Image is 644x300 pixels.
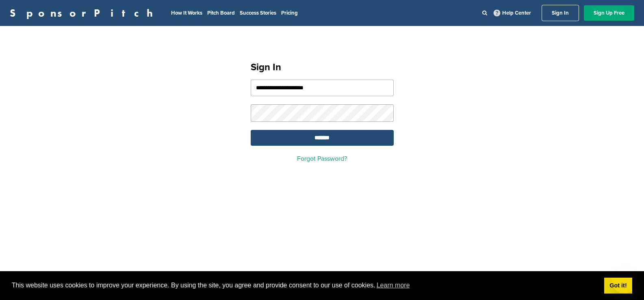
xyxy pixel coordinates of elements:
a: How It Works [171,10,202,16]
a: Sign In [542,5,579,21]
span: This website uses cookies to improve your experience. By using the site, you agree and provide co... [12,279,598,291]
a: Sign Up Free [584,5,634,21]
h1: Sign In [251,60,394,75]
a: Pitch Board [207,10,235,16]
a: Forgot Password? [297,155,347,163]
a: SponsorPitch [10,8,158,18]
iframe: Button to launch messaging window [611,268,637,294]
a: dismiss cookie message [604,278,632,294]
a: Pricing [281,10,298,16]
a: Help Center [492,8,533,18]
a: learn more about cookies [375,279,411,291]
a: Success Stories [240,10,276,16]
